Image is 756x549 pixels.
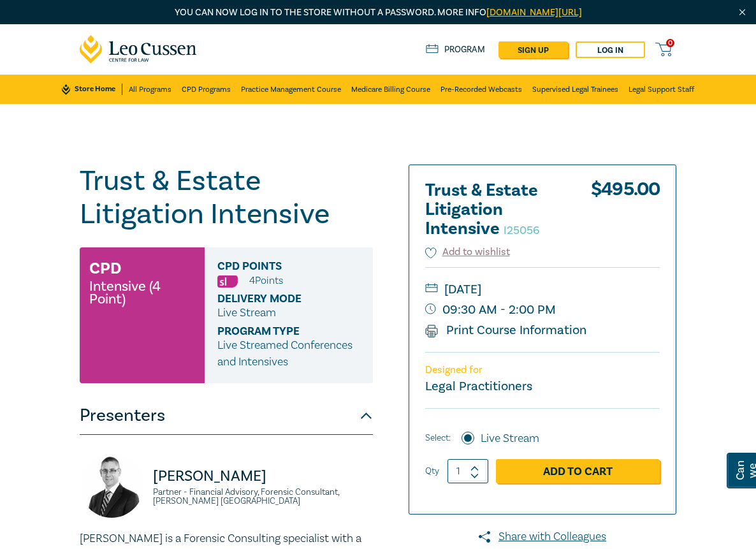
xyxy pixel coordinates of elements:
[217,260,335,272] span: CPD Points
[153,488,373,506] small: Partner - Financial Advisory, Forensic Consultant, [PERSON_NAME] [GEOGRAPHIC_DATA]
[425,378,532,395] small: Legal Practitioners
[217,293,335,305] span: Delivery Mode
[425,431,451,445] span: Select:
[249,272,283,289] li: 4 Point s
[496,459,660,483] a: Add to Cart
[62,84,122,95] a: Store Home
[182,75,231,104] a: CPD Programs
[217,275,238,288] img: Substantive Law
[481,430,539,447] label: Live Stream
[80,397,373,435] button: Presenters
[425,322,586,339] a: Print Course Information
[425,181,565,238] h2: Trust & Estate Litigation Intensive
[409,529,676,545] a: Share with Colleagues
[80,165,373,231] h1: Trust & Estate Litigation Intensive
[425,245,510,260] button: Add to wishlist
[217,325,335,337] span: Program type
[129,75,171,104] a: All Programs
[737,7,748,18] img: Close
[591,181,660,245] div: $ 495.00
[498,41,568,58] a: sign up
[504,223,539,238] small: I25056
[351,75,430,104] a: Medicare Billing Course
[486,6,582,18] a: [DOMAIN_NAME][URL]
[425,279,660,300] small: [DATE]
[532,75,618,104] a: Supervised Legal Trainees
[426,44,485,55] a: Program
[629,75,694,104] a: Legal Support Staff
[89,280,195,305] small: Intensive (4 Point)
[80,6,676,20] p: You can now log in to the store without a password. More info
[425,300,660,320] small: 09:30 AM - 2:00 PM
[425,364,660,376] p: Designed for
[447,459,488,483] input: 1
[241,75,341,104] a: Practice Management Course
[425,464,439,478] label: Qty
[80,454,143,518] img: https://s3.ap-southeast-2.amazonaws.com/leo-cussen-store-production-content/Contacts/Darryn%20Hoc...
[440,75,522,104] a: Pre-Recorded Webcasts
[217,337,360,370] p: Live Streamed Conferences and Intensives
[576,41,645,58] a: Log in
[153,466,373,487] p: [PERSON_NAME]
[666,39,674,47] span: 0
[217,305,276,320] span: Live Stream
[89,257,121,280] h3: CPD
